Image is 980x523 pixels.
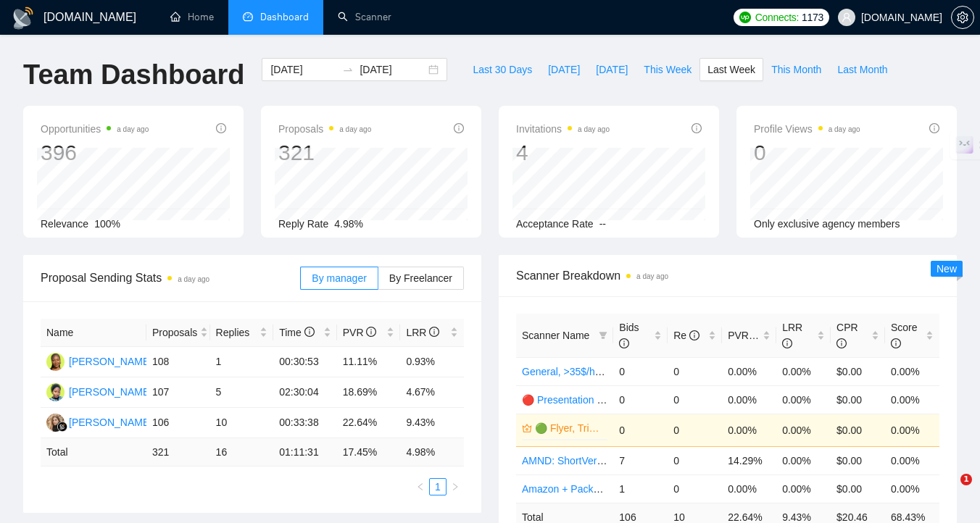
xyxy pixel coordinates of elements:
[278,139,371,167] div: 321
[270,62,336,78] input: Start date
[776,357,831,385] td: 0.00%
[619,322,639,349] span: Bids
[178,275,209,283] time: a day ago
[447,478,464,495] button: right
[829,58,895,81] button: Last Month
[146,347,210,377] td: 108
[416,482,425,491] span: left
[673,330,699,341] span: Re
[400,377,464,408] td: 4.67%
[739,12,751,23] img: upwork-logo.png
[337,347,401,377] td: 11.11%
[516,139,610,167] div: 4
[473,62,532,78] span: Last 30 Days
[599,331,607,340] span: filter
[279,327,314,338] span: Time
[722,385,776,414] td: 0.00%
[46,416,152,427] a: KY[PERSON_NAME]
[210,408,274,438] td: 10
[613,357,668,385] td: 0
[46,355,152,367] a: D[PERSON_NAME]
[837,62,887,78] span: Last Month
[400,347,464,377] td: 0.93%
[754,120,860,138] span: Profile Views
[636,58,699,81] button: This Week
[343,327,377,338] span: PVR
[831,357,885,385] td: $0.00
[771,62,821,78] span: This Month
[412,478,429,495] li: Previous Page
[722,446,776,474] td: 14.29%
[41,120,149,138] span: Opportunities
[278,218,328,230] span: Reply Rate
[94,218,120,230] span: 100%
[400,438,464,466] td: 4.98 %
[548,62,580,78] span: [DATE]
[831,414,885,446] td: $0.00
[216,123,226,133] span: info-circle
[613,414,668,446] td: 0
[429,327,439,337] span: info-circle
[535,420,605,436] a: 🟢 Flyer, Triplet, Pamphlet, Hangout >36$/h, no agency
[885,414,939,446] td: 0.00%
[170,11,214,23] a: homeHome
[754,139,860,167] div: 0
[342,64,354,75] span: swap-right
[334,218,363,230] span: 4.98%
[636,272,668,280] time: a day ago
[23,58,244,92] h1: Team Dashboard
[412,478,429,495] button: left
[146,319,210,347] th: Proposals
[429,478,447,495] li: 1
[722,357,776,385] td: 0.00%
[836,322,858,349] span: CPR
[522,483,764,495] a: Amazon + Package, Short prompt, >35$/h, no agency
[599,218,606,230] span: --
[454,123,464,133] span: info-circle
[12,7,35,30] img: logo
[842,12,852,22] span: user
[588,58,636,81] button: [DATE]
[278,120,371,138] span: Proposals
[707,62,755,78] span: Last Week
[522,423,532,433] span: crown
[312,272,366,284] span: By manager
[389,272,452,284] span: By Freelancer
[596,325,610,346] span: filter
[885,385,939,414] td: 0.00%
[273,408,337,438] td: 00:33:38
[46,353,65,371] img: D
[829,125,860,133] time: a day ago
[69,414,152,430] div: [PERSON_NAME]
[596,62,628,78] span: [DATE]
[802,9,823,25] span: 1173
[668,474,722,503] td: 0
[689,330,699,340] span: info-circle
[46,383,65,401] img: AO
[782,338,792,348] span: info-circle
[360,62,425,78] input: End date
[699,58,763,81] button: Last Week
[46,414,65,432] img: KY
[831,474,885,503] td: $0.00
[451,482,460,491] span: right
[937,263,957,275] span: New
[522,366,647,377] a: General, >35$/h, no agency
[210,438,274,466] td: 16
[668,446,722,474] td: 0
[516,120,610,138] span: Invitations
[951,12,974,23] a: setting
[337,438,401,466] td: 17.45 %
[338,11,391,23] a: searchScanner
[931,474,966,509] iframe: Intercom live chat
[41,438,146,466] td: Total
[522,394,681,406] a: 🔴 Presentation >35$/h, no agency
[885,357,939,385] td: 0.00%
[619,338,629,348] span: info-circle
[578,125,610,133] time: a day ago
[831,385,885,414] td: $0.00
[41,139,149,167] div: 396
[210,319,274,347] th: Replies
[763,58,829,81] button: This Month
[117,125,149,133] time: a day ago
